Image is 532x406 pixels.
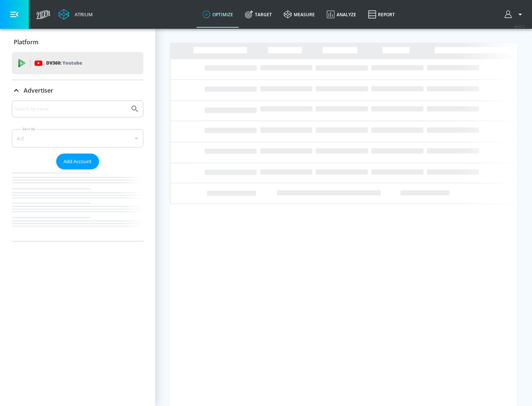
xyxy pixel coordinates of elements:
[12,129,143,148] div: A-Z
[56,154,99,169] button: Add Account
[72,11,93,18] div: Atrium
[239,1,278,28] a: Target
[24,86,53,94] p: Advertiser
[362,1,401,28] a: Report
[21,127,37,131] label: Sort By
[64,157,92,166] span: Add Account
[46,59,82,67] p: DV360:
[321,1,362,28] a: Analyze
[12,52,143,74] div: DV360: Youtube
[197,1,239,28] a: optimize
[14,38,38,46] p: Platform
[58,9,93,20] a: Atrium
[12,80,143,101] div: Advertiser
[62,59,82,67] p: Youtube
[278,1,321,28] a: measure
[514,24,525,28] span: v 4.22.2
[15,104,127,114] input: Search by name
[12,169,143,241] nav: list of Advertiser
[12,100,143,241] div: Advertiser
[12,32,143,52] div: Platform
